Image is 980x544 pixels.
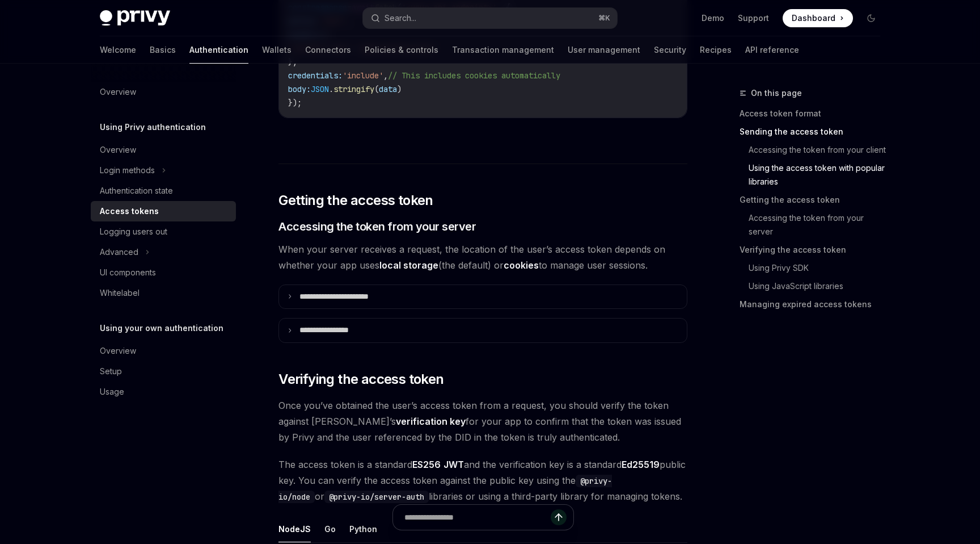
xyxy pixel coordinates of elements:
a: Verifying the access token [740,241,889,259]
button: Toggle dark mode [862,9,880,27]
a: Basics [150,36,176,64]
span: ⌘ K [598,14,610,23]
h5: Using Privy authentication [100,120,206,134]
span: On this page [751,86,802,100]
a: Overview [91,341,236,361]
span: }, [288,57,297,67]
a: Accessing the token from your client [740,141,889,159]
div: Logging users out [100,225,167,238]
div: Whitelabel [100,286,140,300]
div: Access tokens [100,204,159,218]
a: Overview [91,140,236,160]
h5: Using your own authentication [100,321,223,335]
a: ES256 [412,459,441,471]
a: Using JavaScript libraries [740,277,889,295]
span: body: [288,84,311,94]
span: , [383,70,388,81]
span: 'include' [343,70,383,81]
span: stringify [333,84,374,94]
div: UI components [100,266,156,279]
a: Logging users out [91,221,236,242]
strong: verification key [396,416,466,427]
span: Once you’ve obtained the user’s access token from a request, you should verify the token against ... [278,397,687,445]
span: credentials: [288,70,343,81]
span: . [329,84,333,94]
span: data [379,84,397,94]
a: Authentication state [91,181,236,201]
a: User management [568,36,640,64]
div: Advanced [100,245,138,259]
a: API reference [745,36,799,64]
span: Dashboard [792,12,835,24]
span: ) [397,84,402,94]
span: // This includes cookies automatically [388,70,560,81]
span: }); [288,98,302,108]
a: Transaction management [452,36,554,64]
div: Overview [100,143,136,157]
a: Overview [91,82,236,102]
a: Access tokens [91,201,236,221]
div: Overview [100,344,136,358]
a: Whitelabel [91,283,236,303]
a: Connectors [305,36,351,64]
button: Send message [551,509,567,525]
div: Usage [100,385,124,399]
a: Getting the access token [740,191,889,209]
a: JWT [443,459,464,471]
a: Setup [91,361,236,382]
button: Login methods [91,160,236,181]
a: Policies & controls [365,36,438,64]
button: Search...⌘K [363,8,617,28]
a: UI components [91,262,236,283]
span: JSON [311,84,329,94]
strong: cookies [504,260,539,271]
a: Welcome [100,36,136,64]
img: dark logo [100,10,170,26]
a: Ed25519 [622,459,660,471]
a: Using Privy SDK [740,259,889,277]
a: Recipes [700,36,732,64]
a: Support [738,12,769,24]
span: When your server receives a request, the location of the user’s access token depends on whether y... [278,241,687,273]
strong: local storage [379,260,438,271]
span: Verifying the access token [278,370,443,388]
a: Demo [702,12,724,24]
a: Authentication [189,36,248,64]
a: Managing expired access tokens [740,295,889,313]
span: The access token is a standard and the verification key is a standard public key. You can verify ... [278,457,687,504]
a: Accessing the token from your server [740,209,889,241]
a: Security [654,36,686,64]
div: Setup [100,365,122,378]
a: Access token format [740,104,889,123]
input: Ask a question... [404,505,551,530]
span: Getting the access token [278,191,433,210]
div: Overview [100,85,136,99]
a: Usage [91,382,236,402]
span: ( [374,84,379,94]
div: Authentication state [100,184,173,198]
a: Dashboard [783,9,853,27]
a: Sending the access token [740,123,889,141]
a: Wallets [262,36,292,64]
a: Using the access token with popular libraries [740,159,889,191]
div: Search... [385,11,416,25]
div: Login methods [100,164,155,177]
span: Accessing the token from your server [278,219,476,235]
button: Advanced [91,242,236,262]
code: @privy-io/server-auth [324,491,429,503]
